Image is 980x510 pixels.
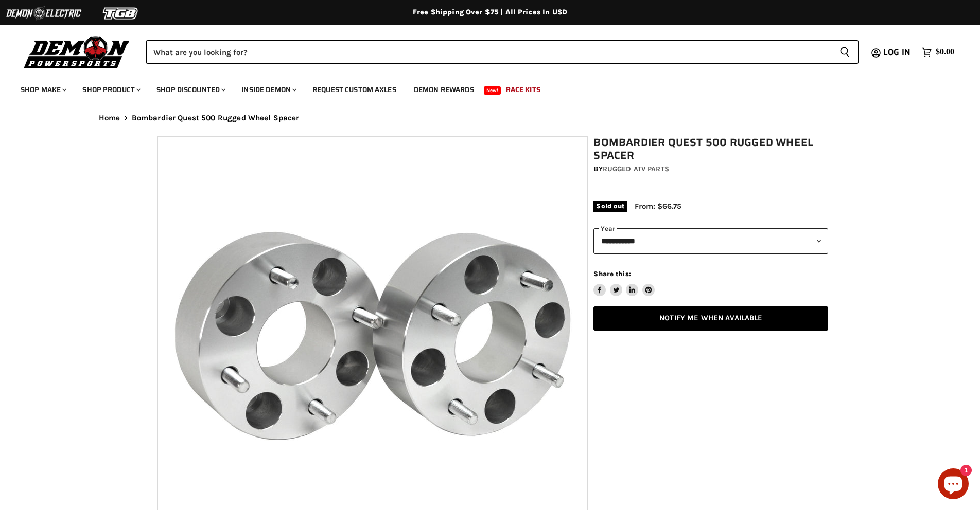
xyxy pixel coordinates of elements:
[883,46,911,59] span: Log in
[831,40,859,64] button: Search
[146,40,831,64] input: Search
[936,47,954,57] span: $0.00
[21,33,133,70] img: Demon Powersports
[13,79,73,100] a: Shop Make
[75,79,147,100] a: Shop Product
[78,114,902,122] nav: Breadcrumbs
[879,48,917,57] a: Log in
[593,201,627,212] span: Sold out
[635,202,681,211] span: From: $66.75
[5,4,82,23] img: Demon Electric Logo 2
[78,8,902,17] div: Free Shipping Over $75 | All Prices In USD
[917,45,959,60] a: $0.00
[593,306,828,331] a: Notify Me When Available
[593,136,828,162] h1: Bombardier Quest 500 Rugged Wheel Spacer
[305,79,404,100] a: Request Custom Axles
[593,163,828,175] div: by
[99,114,120,122] a: Home
[484,86,501,95] span: New!
[149,79,232,100] a: Shop Discounted
[406,79,482,100] a: Demon Rewards
[132,114,300,122] span: Bombardier Quest 500 Rugged Wheel Spacer
[234,79,303,100] a: Inside Demon
[593,269,655,297] aside: Share this:
[593,228,828,253] select: year
[13,75,952,100] ul: Main menu
[146,40,859,64] form: Product
[593,270,631,278] span: Share this:
[498,79,548,100] a: Race Kits
[603,165,669,173] a: Rugged ATV Parts
[935,468,972,502] inbox-online-store-chat: Shopify online store chat
[82,4,160,23] img: TGB Logo 2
